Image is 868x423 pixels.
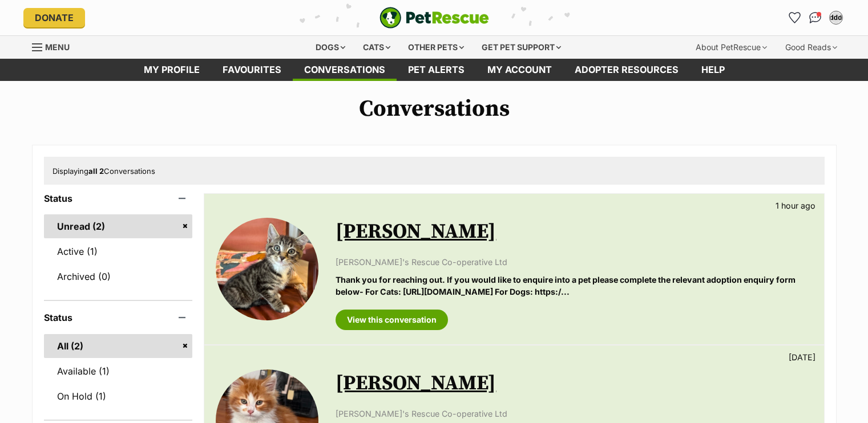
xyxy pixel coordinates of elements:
a: Donate [23,8,85,27]
ul: Account quick links [786,9,845,27]
div: ddd [830,12,842,23]
a: My account [476,59,563,81]
p: [PERSON_NAME]'s Rescue Co-operative Ltd [336,256,812,268]
a: Adopter resources [563,59,690,81]
a: PetRescue [380,7,489,29]
p: Thank you for reaching out. If you would like to enquire into a pet please complete the relevant ... [336,274,812,298]
p: [PERSON_NAME]'s Rescue Co-operative Ltd [336,408,812,420]
a: View this conversation [336,310,448,330]
a: My profile [132,59,211,81]
a: [PERSON_NAME] [336,371,496,396]
strong: all 2 [88,166,104,176]
a: Menu [32,36,78,56]
header: Status [44,312,193,323]
a: Favourites [786,9,804,27]
a: Active (1) [44,239,193,263]
a: conversations [293,59,397,81]
a: Favourites [211,59,293,81]
div: Get pet support [474,36,569,59]
a: Help [690,59,736,81]
button: My account [827,9,845,27]
a: Unread (2) [44,214,193,238]
img: Bernard [216,218,318,320]
a: Available (1) [44,359,193,383]
span: Displaying Conversations [53,166,155,176]
a: Archived (0) [44,265,193,288]
div: Other pets [400,36,472,59]
a: [PERSON_NAME] [336,219,496,245]
div: Good Reads [777,36,845,59]
span: Menu [45,42,70,52]
header: Status [44,193,193,204]
p: [DATE] [789,351,815,363]
div: Cats [355,36,398,59]
img: chat-41dd97257d64d25036548639549fe6c8038ab92f7586957e7f3b1b290dea8141.svg [809,12,821,23]
a: On Hold (1) [44,384,193,408]
a: Pet alerts [397,59,476,81]
div: Dogs [308,36,353,59]
a: Conversations [806,9,825,27]
p: 1 hour ago [776,200,815,211]
img: logo-e224e6f780fb5917bec1dbf3a21bbac754714ae5b6737aabdf751b685950b380.svg [380,7,489,29]
div: About PetRescue [688,36,775,59]
a: All (2) [44,334,193,358]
